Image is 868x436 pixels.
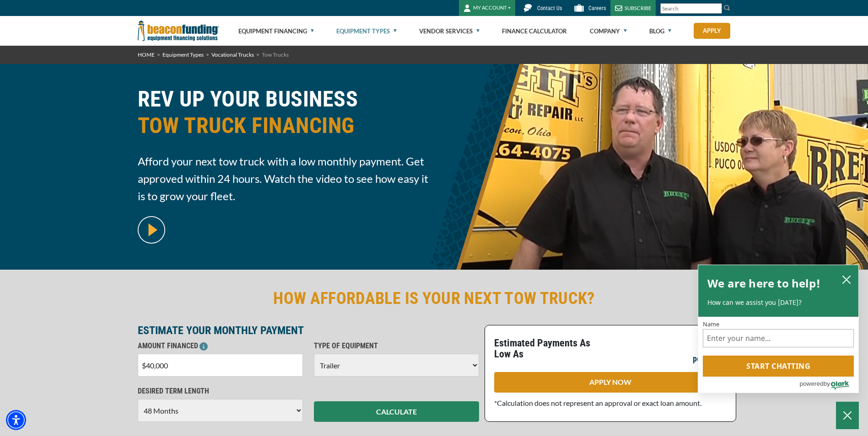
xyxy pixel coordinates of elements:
span: Tow Trucks [262,51,289,58]
input: $ [138,354,303,377]
span: Careers [588,5,606,11]
a: Equipment Types [162,51,204,58]
button: Start chatting [703,356,854,377]
h1: REV UP YOUR BUSINESS [138,86,429,146]
a: Apply [694,23,730,39]
h2: We are here to help! [707,274,820,292]
p: Estimated Payments As Low As [494,338,605,360]
p: DESIRED TERM LENGTH [138,386,303,397]
label: Name [703,321,854,327]
span: *Calculation does not represent an approval or exact loan amount. [494,399,701,407]
p: TYPE OF EQUIPMENT [314,340,479,351]
img: Search [723,4,731,11]
a: Finance Calculator [502,16,567,46]
button: CALCULATE [314,401,479,422]
span: TOW TRUCK FINANCING [138,112,429,139]
a: Equipment Types [336,16,397,46]
a: Clear search text [712,5,720,12]
span: by [824,378,830,389]
a: Vocational Trucks [211,51,254,58]
span: Contact Us [537,5,562,11]
input: Name [703,329,854,347]
button: close chatbox [839,273,854,286]
button: Close Chatbox [836,402,859,429]
span: Afford your next tow truck with a low monthly payment. Get approved within 24 hours. Watch the vi... [138,153,429,205]
p: ESTIMATE YOUR MONTHLY PAYMENT [138,325,479,336]
span: powered [799,378,823,389]
p: per month [693,353,727,364]
p: How can we assist you [DATE]? [707,298,849,307]
div: olark chatbox [698,265,859,393]
img: Beacon Funding Corporation logo [138,16,219,46]
div: Accessibility Menu [6,410,26,430]
a: Blog [649,16,671,46]
a: APPLY NOW [494,372,727,393]
p: AMOUNT FINANCED [138,340,303,351]
a: Equipment Financing [238,16,314,46]
img: video modal pop-up play button [138,216,165,244]
a: Vendor Services [419,16,480,46]
a: HOME [138,51,155,58]
h2: HOW AFFORDABLE IS YOUR NEXT TOW TRUCK? [138,288,731,309]
input: Search [660,3,722,14]
a: Company [590,16,627,46]
a: Powered by Olark - open in a new tab [799,377,858,393]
